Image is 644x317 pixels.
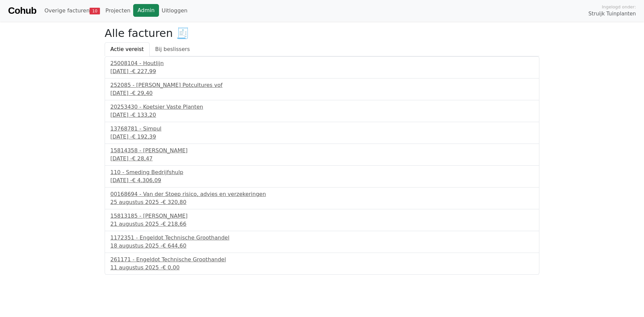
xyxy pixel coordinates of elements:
[103,4,133,17] a: Projecten
[110,176,534,184] div: [DATE] -
[110,155,534,163] div: [DATE] -
[110,242,534,250] div: 18 augustus 2025 -
[110,59,534,67] div: 25008104 - Houtlijn
[110,67,534,75] div: [DATE] -
[110,168,534,184] a: 110 - Smeding Bedrijfshulp[DATE] -€ 4.306,09
[42,4,103,17] a: Overige facturen10
[132,155,153,162] span: € 28,47
[110,212,534,228] a: 15813185 - [PERSON_NAME]21 augustus 2025 -€ 218,66
[162,221,186,227] span: € 218,66
[110,125,534,141] a: 13768781 - Simpul[DATE] -€ 192,39
[132,177,161,183] span: € 4.306,09
[133,4,159,17] a: Admin
[110,133,534,141] div: [DATE] -
[110,147,534,155] div: 15814358 - [PERSON_NAME]
[110,256,534,264] div: 261171 - Engeldot Technische Groothandel
[110,103,534,119] a: 20253430 - Koetsier Vaste Planten[DATE] -€ 133,20
[602,4,636,10] span: Ingelogd onder:
[110,256,534,272] a: 261171 - Engeldot Technische Groothandel11 augustus 2025 -€ 0,00
[162,199,186,205] span: € 320,80
[110,81,534,89] div: 252085 - [PERSON_NAME] Potcultures vof
[159,4,190,17] a: Uitloggen
[105,27,539,40] h2: Alle facturen 🧾
[110,168,534,176] div: 110 - Smeding Bedrijfshulp
[132,90,153,96] span: € 29,40
[162,264,179,271] span: € 0,00
[132,68,156,74] span: € 227,99
[110,190,534,206] a: 00168694 - Van der Stoep risico, advies en verzekeringen25 augustus 2025 -€ 320,80
[110,103,534,111] div: 20253430 - Koetsier Vaste Planten
[90,8,100,14] span: 10
[110,212,534,220] div: 15813185 - [PERSON_NAME]
[110,264,534,272] div: 11 augustus 2025 -
[110,125,534,133] div: 13768781 - Simpul
[110,220,534,228] div: 21 augustus 2025 -
[110,111,534,119] div: [DATE] -
[132,134,156,140] span: € 192,39
[110,234,534,242] div: 1172351 - Engeldot Technische Groothandel
[110,198,534,206] div: 25 augustus 2025 -
[150,42,196,56] a: Bij beslissers
[110,234,534,250] a: 1172351 - Engeldot Technische Groothandel18 augustus 2025 -€ 644,60
[110,147,534,163] a: 15814358 - [PERSON_NAME][DATE] -€ 28,47
[132,112,156,118] span: € 133,20
[105,42,150,56] a: Actie vereist
[110,59,534,75] a: 25008104 - Houtlijn[DATE] -€ 227,99
[588,10,636,18] span: Struijk Tuinplanten
[110,190,534,198] div: 00168694 - Van der Stoep risico, advies en verzekeringen
[8,3,36,19] a: Cohub
[162,243,186,249] span: € 644,60
[110,81,534,97] a: 252085 - [PERSON_NAME] Potcultures vof[DATE] -€ 29,40
[110,89,534,97] div: [DATE] -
